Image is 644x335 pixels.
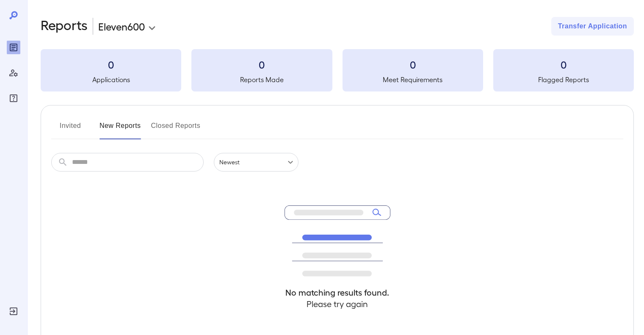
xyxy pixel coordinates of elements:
[343,58,483,71] h3: 0
[285,298,390,310] h4: Please try again
[191,58,332,71] h3: 0
[493,75,634,85] h5: Flagged Reports
[7,41,20,54] div: Reports
[51,119,89,139] button: Invited
[7,91,20,105] div: FAQ
[7,66,20,80] div: Manage Users
[151,119,201,139] button: Closed Reports
[214,153,299,172] div: Newest
[41,17,88,36] h2: Reports
[7,305,20,318] div: Log Out
[98,19,145,33] p: Eleven600
[551,17,634,36] button: Transfer Application
[100,119,141,139] button: New Reports
[191,75,332,85] h5: Reports Made
[493,58,634,71] h3: 0
[41,58,181,71] h3: 0
[343,75,483,85] h5: Meet Requirements
[41,49,634,91] summary: 0Applications0Reports Made0Meet Requirements0Flagged Reports
[285,287,390,298] h4: No matching results found.
[41,75,181,85] h5: Applications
